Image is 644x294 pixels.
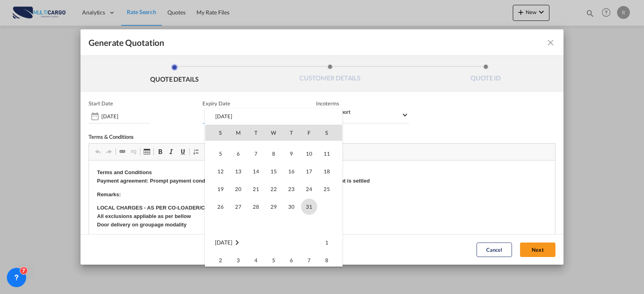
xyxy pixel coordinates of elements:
[318,125,342,141] th: S
[283,198,300,216] td: Thursday October 30 2025
[300,145,318,162] td: Friday October 10 2025
[318,162,342,180] td: Saturday October 18 2025
[283,163,299,179] span: 16
[301,181,317,197] span: 24
[265,162,283,180] td: Wednesday October 15 2025
[247,145,265,162] td: Tuesday October 7 2025
[205,162,342,180] tr: Week 3
[205,198,229,216] td: Sunday October 26 2025
[300,162,318,180] td: Friday October 17 2025
[266,163,282,179] span: 15
[247,251,265,269] td: Tuesday November 4 2025
[213,181,229,197] span: 19
[213,252,229,268] span: 2
[205,125,229,141] th: S
[283,146,299,162] span: 9
[229,251,247,269] td: Monday November 3 2025
[265,125,283,141] th: W
[318,233,342,251] td: Saturday November 1 2025
[8,9,281,23] strong: Terms and Conditions Payment agreement: Prompt payment conditions are applicable to all offers un...
[213,199,229,215] span: 26
[230,181,246,197] span: 20
[230,146,246,162] span: 6
[248,181,264,197] span: 21
[8,75,335,148] strong: Quote conditions: • Valid for non-hazardous general cargo. • Subject to final cargo details and a...
[229,162,247,180] td: Monday October 13 2025
[247,162,265,180] td: Tuesday October 14 2025
[319,252,335,268] span: 8
[283,199,299,215] span: 30
[248,163,264,179] span: 14
[205,233,342,251] tr: Week 1
[318,251,342,269] td: Saturday November 8 2025
[247,125,265,141] th: T
[266,252,282,268] span: 5
[318,180,342,198] td: Saturday October 25 2025
[319,181,335,197] span: 25
[205,198,342,216] tr: Week 5
[230,163,246,179] span: 13
[300,198,318,216] td: Friday October 31 2025
[265,180,283,198] td: Wednesday October 22 2025
[215,239,232,246] span: [DATE]
[205,125,342,266] md-calendar: Calendar
[319,146,335,162] span: 11
[205,145,229,162] td: Sunday October 5 2025
[205,233,265,251] td: November 2025
[283,162,300,180] td: Thursday October 16 2025
[205,180,342,198] tr: Week 4
[319,163,335,179] span: 18
[248,199,264,215] span: 28
[266,181,282,197] span: 22
[265,198,283,216] td: Wednesday October 29 2025
[266,199,282,215] span: 29
[283,145,300,162] td: Thursday October 9 2025
[319,234,335,251] span: 1
[229,198,247,216] td: Monday October 27 2025
[229,145,247,162] td: Monday October 6 2025
[247,198,265,216] td: Tuesday October 28 2025
[8,31,32,37] strong: Remarks:
[300,251,318,269] td: Friday November 7 2025
[205,251,342,269] tr: Week 2
[213,146,229,162] span: 5
[205,180,229,198] td: Sunday October 19 2025
[229,180,247,198] td: Monday October 20 2025
[283,180,300,198] td: Thursday October 23 2025
[8,44,194,67] strong: LOCAL CHARGES - AS PER CO-LOADER/CARRIER INVOICE (If applicable) All exclusions appliable as per ...
[230,252,246,268] span: 3
[205,216,342,234] tr: Week undefined
[283,181,299,197] span: 23
[248,146,264,162] span: 7
[301,146,317,162] span: 10
[301,199,317,215] span: 31
[301,252,317,268] span: 7
[283,251,300,269] td: Thursday November 6 2025
[230,199,246,215] span: 27
[300,180,318,198] td: Friday October 24 2025
[248,252,264,268] span: 4
[283,125,300,141] th: T
[318,145,342,162] td: Saturday October 11 2025
[205,251,229,269] td: Sunday November 2 2025
[300,125,318,141] th: F
[229,125,247,141] th: M
[265,251,283,269] td: Wednesday November 5 2025
[301,163,317,179] span: 17
[265,145,283,162] td: Wednesday October 8 2025
[283,252,299,268] span: 6
[247,180,265,198] td: Tuesday October 21 2025
[205,162,229,180] td: Sunday October 12 2025
[205,145,342,162] tr: Week 2
[266,146,282,162] span: 8
[213,163,229,179] span: 12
